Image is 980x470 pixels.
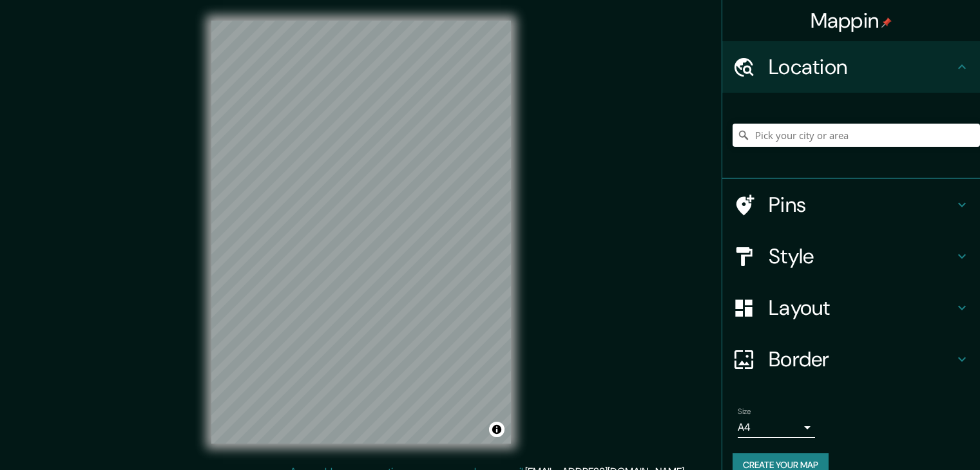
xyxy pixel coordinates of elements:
canvas: Map [211,21,511,444]
input: Pick your city or area [733,124,980,147]
h4: Location [769,54,954,80]
h4: Layout [769,295,954,321]
div: Pins [722,179,980,230]
button: Toggle attribution [489,422,504,437]
h4: Pins [769,192,954,218]
h4: Mappin [811,8,892,33]
div: A4 [738,417,815,438]
h4: Style [769,243,954,269]
div: Layout [722,282,980,334]
label: Size [738,406,751,417]
h4: Border [769,346,954,372]
div: Style [722,230,980,282]
img: pin-icon.png [881,17,892,28]
div: Location [722,41,980,93]
div: Border [722,334,980,385]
